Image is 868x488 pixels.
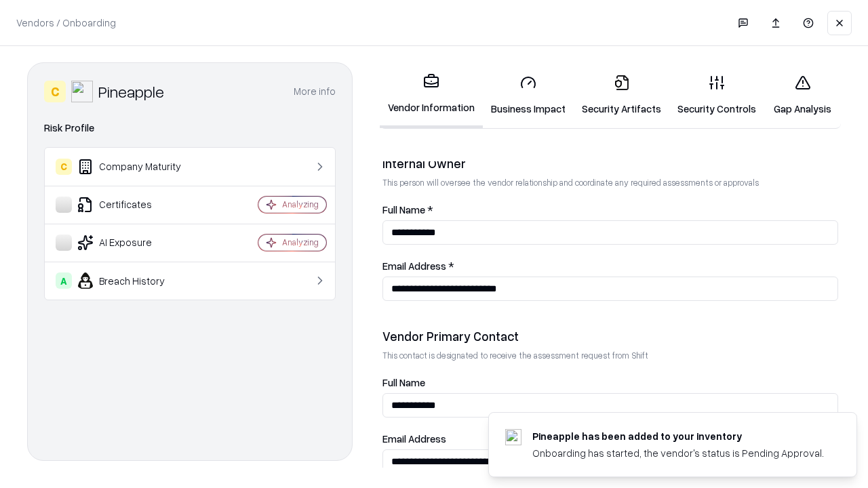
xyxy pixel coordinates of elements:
div: Pineapple [98,81,164,102]
div: Onboarding has started, the vendor's status is Pending Approval. [532,446,824,460]
div: Internal Owner [382,155,838,171]
img: Pineapple [71,81,93,102]
p: Vendors / Onboarding [16,16,116,30]
a: Security Controls [669,64,764,127]
div: Risk Profile [44,120,336,136]
a: Vendor Information [380,62,483,128]
label: Full Name [382,378,838,388]
label: Email Address * [382,261,838,271]
p: This contact is designated to receive the assessment request from Shift [382,350,838,361]
div: Analyzing [282,199,319,210]
label: Full Name * [382,205,838,215]
div: Company Maturity [56,159,218,175]
div: A [56,272,72,289]
div: Pineapple has been added to your inventory [532,429,824,443]
img: pineappleenergy.com [505,429,521,445]
p: This person will oversee the vendor relationship and coordinate any required assessments or appro... [382,177,838,188]
div: C [56,159,72,175]
button: More info [294,79,336,104]
div: Vendor Primary Contact [382,328,838,344]
a: Gap Analysis [764,64,841,127]
a: Business Impact [483,64,574,127]
label: Email Address [382,434,838,444]
div: Certificates [56,197,218,213]
div: AI Exposure [56,235,218,251]
div: Analyzing [282,237,319,248]
div: C [44,81,66,102]
a: Security Artifacts [574,64,669,127]
div: Breach History [56,272,218,289]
